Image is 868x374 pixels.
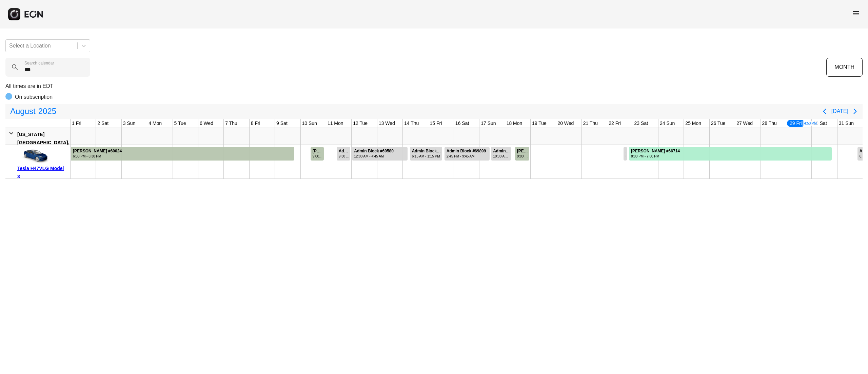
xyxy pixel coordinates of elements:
[352,145,408,161] div: Rented for 3 days by Admin Block Current status is open
[629,145,832,161] div: Rented for 8 days by Stephen Applegate Current status is rental
[684,119,703,128] div: 25 Mon
[582,119,599,128] div: 21 Thu
[623,145,627,161] div: Rented for 1 days by Admin Block Current status is rental
[735,119,754,128] div: 27 Wed
[377,119,396,128] div: 13 Wed
[631,154,680,159] div: 8:00 PM - 7:00 PM
[339,149,350,154] div: Admin Block #69403
[313,154,323,159] div: 9:00 AM - 10:00 PM
[412,154,441,159] div: 6:15 AM - 1:15 PM
[710,119,727,128] div: 26 Tue
[147,119,163,128] div: 4 Mon
[354,149,394,154] div: Admin Block #69580
[857,145,863,161] div: Rented for 6 days by Admin Block Current status is rental
[250,119,262,128] div: 8 Fri
[24,60,54,66] label: Search calendar
[812,119,828,128] div: 30 Sat
[626,149,626,154] div: Admin Block #71020
[313,149,323,154] div: [PERSON_NAME] #69203
[403,119,420,128] div: 14 Thu
[310,145,324,161] div: Rented for 1 days by Steeve Laurent Current status is completed
[633,119,649,128] div: 23 Sat
[17,164,68,181] div: Tesla H47VLG Model 3
[96,119,110,128] div: 2 Sat
[786,119,805,128] div: 29 Fri
[15,93,53,101] p: On subscription
[352,119,369,128] div: 12 Tue
[73,154,122,159] div: 6:30 PM - 6:30 PM
[826,58,863,77] button: MONTH
[173,119,188,128] div: 5 Tue
[848,105,862,118] button: Next page
[454,119,470,128] div: 16 Sat
[607,119,622,128] div: 22 Fri
[6,105,60,118] button: August2025
[5,82,863,90] p: All times are in EDT
[71,119,83,128] div: 1 Fri
[336,145,351,161] div: Rented for 1 days by Admin Block Current status is rental
[831,105,848,117] button: [DATE]
[556,119,575,128] div: 20 Wed
[447,149,486,154] div: Admin Block #69899
[837,119,855,128] div: 31 Sun
[818,105,831,118] button: Previous page
[37,105,58,118] span: 2025
[275,119,289,128] div: 9 Sat
[326,119,345,128] div: 11 Mon
[71,145,295,161] div: Rented for 34 days by Neil Mehta Current status is completed
[515,145,530,161] div: Rented for 1 days by Silas Schulte Current status is completed
[339,154,350,159] div: 9:30 AM - 11:00 PM
[493,154,510,159] div: 10:30 AM - 6:00 AM
[852,9,860,17] span: menu
[447,154,486,159] div: 2:45 PM - 9:45 AM
[517,149,529,154] div: [PERSON_NAME] #70126
[73,149,122,154] div: [PERSON_NAME] #60024
[9,105,37,118] span: August
[517,154,529,159] div: 9:00 AM - 11:00 PM
[531,119,548,128] div: 19 Tue
[412,149,441,154] div: Admin Block #69995
[428,119,443,128] div: 15 Fri
[761,119,778,128] div: 28 Thu
[17,147,51,164] img: car
[631,149,680,154] div: [PERSON_NAME] #66714
[17,130,69,155] div: [US_STATE][GEOGRAPHIC_DATA], [GEOGRAPHIC_DATA]
[301,119,318,128] div: 10 Sun
[410,145,442,161] div: Rented for 2 days by Admin Block Current status is rental
[658,119,676,128] div: 24 Sun
[860,154,862,159] div: 6:30 PM - 7:00 PM
[493,149,510,154] div: Admin Block #70180
[224,119,239,128] div: 7 Thu
[444,145,490,161] div: Rented for 2 days by Admin Block Current status is rental
[491,145,511,161] div: Rented for 1 days by Admin Block Current status is rental
[479,119,497,128] div: 17 Sun
[505,119,524,128] div: 18 Mon
[198,119,215,128] div: 6 Wed
[354,154,394,159] div: 12:00 AM - 4:45 AM
[860,149,862,154] div: Admin Block #69380
[122,119,137,128] div: 3 Sun
[626,154,626,159] div: 3:00 PM - 5:00 PM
